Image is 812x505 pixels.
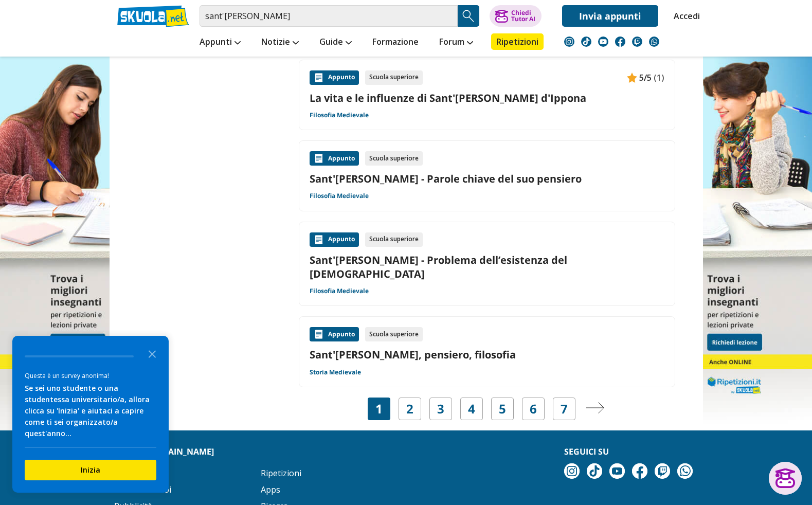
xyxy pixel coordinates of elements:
button: Search Button [458,5,479,27]
a: Apps [261,484,280,495]
div: Scuola superiore [365,151,423,166]
a: Ripetizioni [491,33,544,50]
div: Survey [12,336,169,493]
img: Appunti contenuto [314,73,324,83]
img: tiktok [581,37,591,47]
img: twitch [632,37,642,47]
a: Sant'[PERSON_NAME] - Parole chiave del suo pensiero [310,172,664,186]
a: 5 [499,402,506,416]
div: Scuola superiore [365,327,423,341]
a: Pagina successiva [586,402,604,416]
button: Close the survey [142,343,163,364]
a: Invia appunti [562,5,658,27]
div: Appunto [310,232,359,247]
a: 4 [468,402,475,416]
div: Scuola superiore [365,70,423,85]
a: Accedi [674,5,695,27]
input: Cerca appunti, riassunti o versioni [200,5,458,27]
img: facebook [615,37,625,47]
a: 2 [406,402,413,416]
img: instagram [564,463,580,479]
a: Sant'[PERSON_NAME], pensiero, filosofia [310,348,664,362]
span: (1) [654,71,664,84]
a: Filosofia Medievale [310,287,369,295]
a: 7 [561,402,568,416]
img: Appunti contenuto [314,153,324,164]
a: 6 [530,402,537,416]
button: ChiediTutor AI [490,5,542,27]
a: Sant'[PERSON_NAME] - Problema dell’esistenza del [DEMOGRAPHIC_DATA] [310,253,664,281]
a: Ripetizioni [261,467,301,479]
div: Se sei uno studente o una studentessa universitario/a, allora clicca su 'Inizia' e aiutaci a capi... [25,383,156,439]
img: WhatsApp [677,463,693,479]
button: Inizia [25,460,156,480]
div: Chiedi Tutor AI [511,10,535,22]
a: La vita e le influenze di Sant'[PERSON_NAME] d'Ippona [310,91,664,105]
img: Cerca appunti, riassunti o versioni [461,8,476,24]
a: Filosofia Medievale [310,111,369,119]
a: Storia Medievale [310,368,361,376]
a: Formazione [370,33,421,52]
a: Guide [317,33,354,52]
div: Appunto [310,70,359,85]
img: youtube [598,37,608,47]
div: Scuola superiore [365,232,423,247]
a: Filosofia Medievale [310,192,369,200]
img: facebook [632,463,647,479]
img: WhatsApp [649,37,659,47]
div: Questa è un survey anonima! [25,371,156,381]
a: Notizie [259,33,301,52]
span: 5/5 [639,71,652,84]
img: tiktok [587,463,602,479]
img: Pagina successiva [586,402,604,413]
img: instagram [564,37,574,47]
div: Appunto [310,151,359,166]
img: youtube [609,463,625,479]
a: Appunti [197,33,243,52]
span: 1 [375,402,383,416]
img: twitch [655,463,670,479]
img: Appunti contenuto [627,73,637,83]
strong: Seguici su [564,446,609,457]
img: Appunti contenuto [314,329,324,339]
nav: Navigazione pagine [299,398,675,420]
img: Appunti contenuto [314,235,324,245]
div: Appunto [310,327,359,341]
a: Forum [437,33,476,52]
a: 3 [437,402,444,416]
